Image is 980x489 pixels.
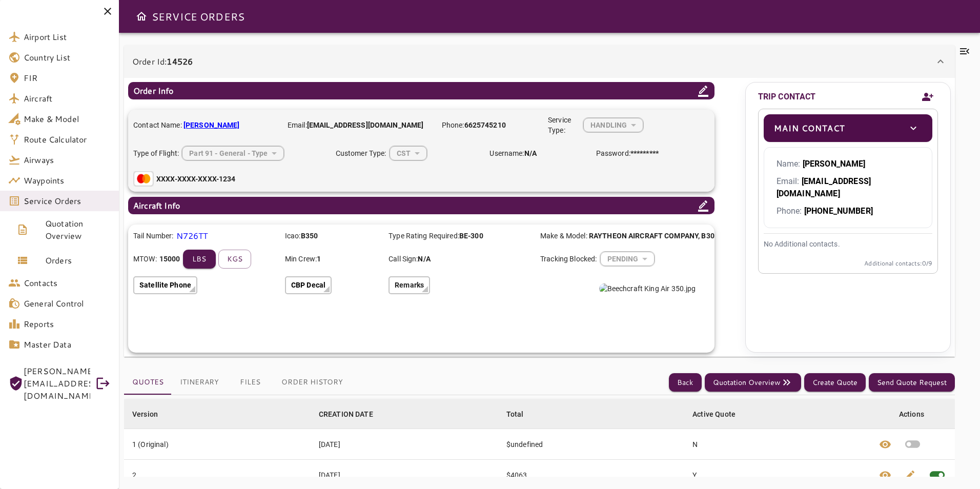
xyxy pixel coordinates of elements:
p: Email: [777,175,920,200]
p: Make & Model: [540,231,636,241]
p: Password: [596,148,659,159]
span: Reports [24,318,111,330]
img: Beechcraft King Air 350.jpg [599,283,696,294]
b: 6625745210 [464,121,506,129]
b: [EMAIL_ADDRESS][DOMAIN_NAME] [307,121,424,129]
b: BE-300 [459,232,483,240]
span: Master Data [24,338,111,351]
div: CREATION DATE [319,408,373,420]
b: 1 [317,255,321,263]
span: edit [904,469,916,481]
span: Version [132,408,171,420]
b: XXXX-XXXX-XXXX-1234 [156,175,236,183]
p: Icao: [285,231,381,241]
button: Create Quote [804,373,866,392]
p: No Additional contacts. [764,239,932,250]
button: Quotation Overview [705,373,801,392]
span: visibility [879,438,891,451]
button: lbs [183,250,216,269]
span: Service Orders [24,195,111,207]
button: Back [669,373,702,392]
div: basic tabs example [124,370,351,395]
p: CBP Decal [291,280,325,291]
p: TRIP CONTACT [758,91,816,103]
img: Mastercard [133,171,154,187]
button: Set quote as active quote [897,429,928,459]
b: B350 [301,232,318,240]
p: Type Rating Required: [389,231,533,241]
p: Phone: [777,205,920,217]
div: HANDLING [600,246,655,273]
div: Version [132,408,158,420]
span: Total [506,408,537,420]
span: [PERSON_NAME][EMAIL_ADDRESS][DOMAIN_NAME] [24,365,90,402]
span: Make & Model [24,113,111,125]
p: Call Sign: [389,254,533,264]
b: [EMAIL_ADDRESS][DOMAIN_NAME] [777,176,871,198]
span: FIR [24,72,111,84]
span: Orders [45,254,111,267]
span: Contacts [24,277,111,289]
div: HANDLING [390,139,427,167]
div: Order Id:14526 [124,45,955,78]
div: Type of Flight: [133,146,325,161]
button: toggle [905,119,922,137]
p: Aircraft Info [133,199,180,212]
button: Open drawer [131,6,152,27]
p: Remarks [395,280,424,291]
span: Airport List [24,31,111,43]
span: Aircraft [24,92,111,105]
p: N726TT [176,230,208,242]
b: [PERSON_NAME] [803,159,866,169]
p: Phone: [442,120,538,131]
button: Add new contact [917,85,938,109]
span: visibility [879,469,891,481]
p: Additional contacts: 0 /9 [764,259,932,268]
div: Active Quote [692,408,736,420]
p: Contact Name: [133,120,277,131]
div: Service Type: [548,115,644,135]
div: Customer Type: [336,146,480,161]
span: General Control [24,297,111,310]
td: $undefined [498,429,684,460]
div: HANDLING [583,111,643,138]
button: Quotes [124,370,172,395]
div: Total [506,408,524,420]
div: Order Id:14526 [124,78,955,357]
p: Tail Number: [133,231,174,241]
p: Username: [489,148,585,159]
span: Waypoints [24,174,111,187]
b: N/A [524,149,537,157]
b: N/A [418,255,430,263]
div: Main Contacttoggle [764,114,932,142]
span: Quotation Overview [45,217,111,242]
p: Order Id: [132,55,193,68]
b: 15000 [159,254,180,264]
button: Send Quote Request [869,373,955,392]
span: Airways [24,154,111,166]
div: MTOW: [133,250,277,269]
div: Tracking Blocked: [540,251,684,267]
span: Route Calculator [24,133,111,146]
span: CREATION DATE [319,408,386,420]
p: Name: [777,158,920,170]
p: Order Info [133,85,174,97]
p: Main Contact [774,122,845,134]
b: RAYTHEON AIRCRAFT COMPANY , B300 [589,232,719,240]
h6: SERVICE ORDERS [152,8,244,25]
button: Itinerary [172,370,227,395]
span: Country List [24,51,111,64]
span: Active Quote [692,408,749,420]
p: Satellite Phone [139,280,191,291]
b: 14526 [167,55,193,67]
td: [DATE] [311,429,498,460]
td: 1 (Original) [124,429,311,460]
div: HANDLING [182,139,284,167]
button: View quote details [873,429,897,459]
p: Email: [288,120,432,131]
td: N [684,429,870,460]
button: Files [227,370,273,395]
b: [PERSON_NAME] [183,121,240,129]
button: Order History [273,370,351,395]
b: [PHONE_NUMBER] [804,206,873,216]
